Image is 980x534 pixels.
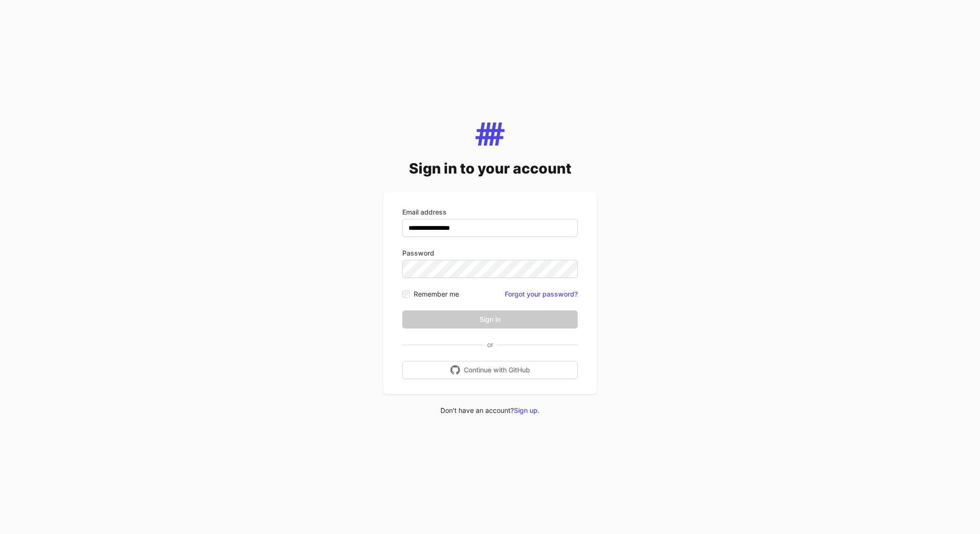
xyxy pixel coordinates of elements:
[402,361,578,379] button: Continue with GitHub
[514,406,540,415] a: Sign up.
[383,406,597,415] div: Don't have an account?
[402,310,578,329] button: Sign in
[402,248,578,258] label: Password
[414,289,459,299] label: Remember me
[464,365,530,375] span: Continue with GitHub
[383,160,597,177] h2: Sign in to your account
[483,340,497,349] span: or
[402,207,578,217] label: Email address
[475,142,505,151] a: Mapping Tool
[505,290,578,298] a: Forgot your password?
[475,119,505,149] img: Mapping Tool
